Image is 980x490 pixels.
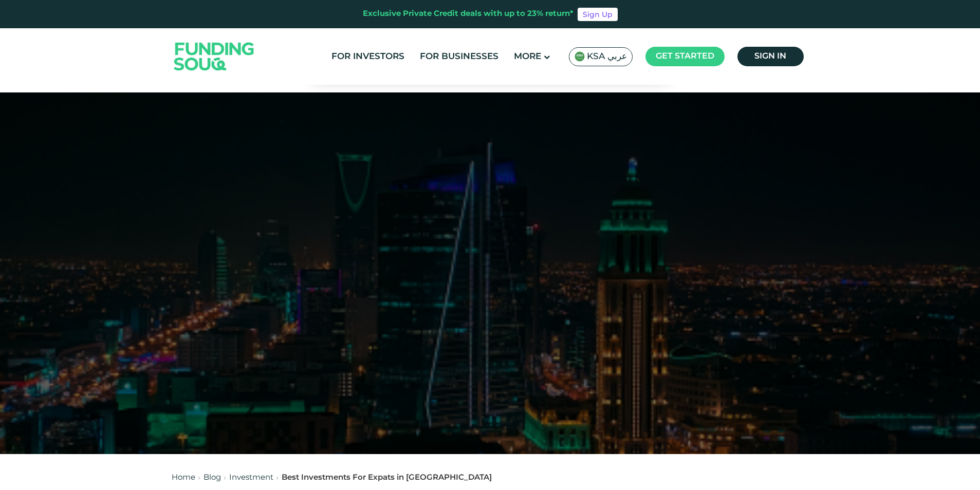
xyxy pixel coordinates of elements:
span: More [514,52,541,61]
div: Best Investments For Expats in [GEOGRAPHIC_DATA] [282,472,492,484]
img: SA Flag [575,51,585,62]
a: Sign in [737,47,804,66]
img: Logo [164,30,265,82]
a: For Businesses [417,48,501,65]
a: For Investors [329,48,407,65]
div: Exclusive Private Credit deals with up to 23% return* [363,8,574,20]
a: Home [172,474,195,481]
span: Get started [656,52,714,60]
a: Sign Up [578,8,618,21]
a: Blog [204,474,221,481]
span: KSA عربي [587,51,627,63]
span: Sign in [754,52,786,60]
a: Investment [229,474,273,481]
